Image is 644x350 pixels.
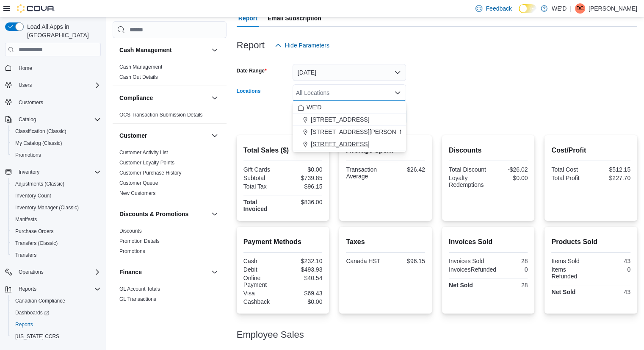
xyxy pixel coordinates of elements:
button: Manifests [8,214,104,225]
button: [STREET_ADDRESS][PERSON_NAME] [293,126,406,138]
label: Date Range [237,67,267,74]
h2: Cost/Profit [551,145,630,156]
h2: Total Sales ($) [243,145,323,156]
span: Reports [12,319,101,330]
a: Customers [15,97,47,108]
span: WE'D [307,103,321,111]
span: Manifests [12,214,101,225]
a: Discounts [119,228,142,234]
span: Classification (Classic) [15,128,66,135]
span: Transfers [12,250,101,260]
a: Transfers [12,250,40,260]
h2: Products Sold [551,237,630,247]
span: Manifests [15,216,37,223]
button: Catalog [15,114,39,125]
div: Total Profit [551,175,589,181]
button: Catalog [2,114,104,125]
span: Dark Mode [519,13,519,14]
button: My Catalog (Classic) [8,137,104,149]
img: Cova [17,4,55,13]
span: My Catalog (Classic) [15,140,62,147]
div: Transaction Average [346,166,384,180]
span: Customer Queue [119,180,158,186]
div: $0.00 [285,166,322,173]
h3: Compliance [119,94,153,102]
h2: Taxes [346,237,425,247]
span: [US_STATE] CCRS [15,333,59,340]
button: Cash Management [119,46,208,54]
button: Compliance [119,94,208,102]
div: Online Payment [243,275,281,288]
button: Transfers [8,249,104,261]
p: | [570,3,572,14]
span: Users [19,82,32,89]
span: Reports [15,284,101,294]
a: Customer Purchase History [119,170,182,176]
span: Cash Out Details [119,74,158,81]
a: Dashboards [8,307,104,319]
a: Inventory Count [12,191,55,201]
button: Discounts & Promotions [119,210,208,218]
strong: Net Sold [551,289,575,295]
span: Transfers (Classic) [12,238,101,248]
h2: Discounts [449,145,528,156]
div: Total Cost [551,166,589,173]
button: Classification (Classic) [8,125,104,137]
div: Debit [243,266,281,273]
h3: Customer [119,131,147,140]
input: Dark Mode [519,4,536,13]
a: Dashboards [12,308,53,318]
button: Adjustments (Classic) [8,178,104,190]
span: Purchase Orders [12,226,101,236]
button: Transfers (Classic) [8,237,104,249]
a: GL Account Totals [119,286,160,292]
span: Inventory Count [12,191,101,201]
button: Discounts & Promotions [210,209,220,219]
a: My Catalog (Classic) [12,138,66,148]
a: Promotions [12,150,44,160]
a: Manifests [12,214,40,225]
div: Finance [113,284,227,308]
span: Dashboards [15,309,49,316]
span: [STREET_ADDRESS] [311,140,369,148]
span: Home [15,62,101,73]
a: Customer Activity List [119,150,168,156]
span: Promotions [15,152,41,158]
span: Reports [15,321,33,328]
button: Reports [15,284,40,294]
div: $739.85 [285,175,322,181]
h2: Payment Methods [243,237,323,247]
button: [STREET_ADDRESS] [293,114,406,126]
button: Finance [119,268,208,276]
a: Purchase Orders [12,226,57,236]
button: Customers [2,96,104,108]
span: Transfers (Classic) [15,240,58,247]
span: Inventory Manager (Classic) [12,203,101,213]
span: GL Account Totals [119,286,160,292]
span: Inventory Manager (Classic) [15,204,79,211]
div: Loyalty Redemptions [449,175,486,188]
a: Canadian Compliance [12,296,69,306]
a: GL Transactions [119,296,156,302]
span: Promotions [119,248,145,255]
span: Inventory Count [15,192,51,199]
div: $0.00 [490,175,528,181]
span: Canadian Compliance [15,297,65,304]
span: Canadian Compliance [12,296,101,306]
span: Purchase Orders [15,228,54,235]
span: Adjustments (Classic) [12,179,101,189]
button: Home [2,61,104,74]
span: Transfers [15,252,36,258]
span: OCS Transaction Submission Details [119,111,203,118]
div: Discounts & Promotions [113,226,227,260]
div: 0 [593,266,630,273]
span: Catalog [19,116,36,123]
button: Customer [119,131,208,140]
button: Close list of options [394,89,401,96]
h3: Cash Management [119,46,172,54]
div: Invoices Sold [449,258,486,264]
div: Cashback [243,298,281,305]
a: Promotion Details [119,238,160,244]
div: $227.70 [593,175,630,181]
button: [DATE] [293,64,406,81]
